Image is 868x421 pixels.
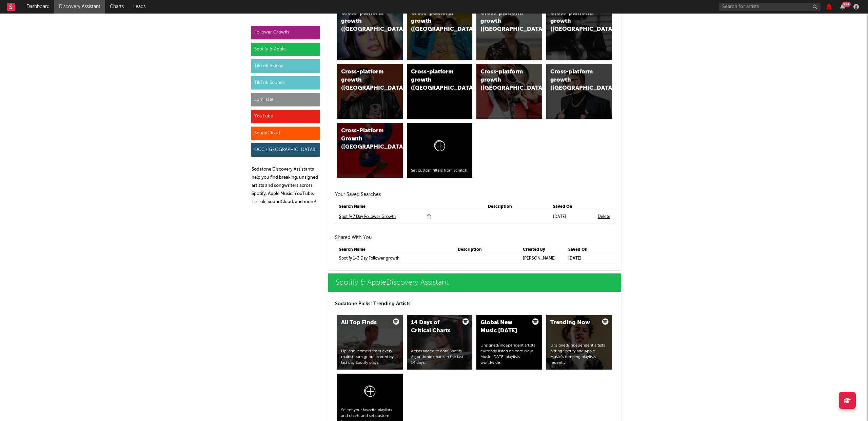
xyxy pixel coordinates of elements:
div: Unsigned/independent artists hitting Spotify and Apple Music’s trending playlists recently. [550,343,608,365]
div: Trending Now [550,319,596,327]
div: Cross-platform growth ([GEOGRAPHIC_DATA]) [341,68,387,92]
div: SoundCloud [251,127,320,140]
th: Description [454,246,519,254]
div: 14 Days of Critical Charts [411,319,457,335]
div: Cross-platform growth ([GEOGRAPHIC_DATA]) [480,68,527,92]
td: [DATE] [564,254,609,263]
a: 14 Days of Critical ChartsArtists added to core Spotify Algorithmic charts in the last 14 days. [407,315,473,370]
input: Search for artists [719,3,821,11]
div: Set custom filters from scratch. [411,168,469,174]
h2: Shared With You [335,234,614,242]
h2: Your Saved Searches [335,191,614,199]
div: Cross-Platform Growth ([GEOGRAPHIC_DATA]) [341,127,387,151]
a: Global New Music [DATE]Unsigned/independent artists currently listed on core New Music [DATE] pla... [476,315,542,370]
p: Sodatone Picks: Trending Artists [335,300,614,308]
div: Cross-platform growth ([GEOGRAPHIC_DATA]) [411,9,457,34]
div: Up-and-comers from every mainstream genre, sorted by last day Spotify plays. [341,349,399,365]
a: Set custom filters from scratch. [407,123,473,178]
a: Cross-platform growth ([GEOGRAPHIC_DATA]) [337,64,403,119]
a: Spotify 1-3 Day Follower growth [339,254,399,263]
div: OCC ([GEOGRAPHIC_DATA]) [251,143,320,157]
th: Search Name [335,246,454,254]
div: TikTok Sounds [251,76,320,90]
a: Cross-platform growth ([GEOGRAPHIC_DATA]) [546,5,612,60]
a: Cross-platform growth ([GEOGRAPHIC_DATA]) [337,5,403,60]
td: [PERSON_NAME] [519,254,564,263]
a: Cross-platform growth ([GEOGRAPHIC_DATA]/[GEOGRAPHIC_DATA]/[GEOGRAPHIC_DATA]) [407,64,473,119]
th: Created By [519,246,564,254]
th: Saved On [564,246,609,254]
div: All Top Finds [341,319,387,327]
td: Delete [594,211,614,223]
div: Cross-platform growth ([GEOGRAPHIC_DATA]) [480,9,527,34]
th: Description [484,203,549,211]
p: Sodatone Discovery Assistants help you find breaking, unsigned artists and songwriters across Spo... [252,165,320,206]
div: TikTok Videos [251,59,320,73]
div: Artists added to core Spotify Algorithmic charts in the last 14 days. [411,349,469,365]
div: Global New Music [DATE] [480,319,527,335]
a: All Top FindsUp-and-comers from every mainstream genre, sorted by last day Spotify plays. [337,315,403,370]
a: Spotify 7 Day Follower Growth [339,213,396,221]
div: Spotify & Apple [251,43,320,56]
div: YouTube [251,110,320,123]
div: Unsigned/independent artists currently listed on core New Music [DATE] playlists worldwide. [480,343,538,365]
a: Spotify & AppleDiscovery Assistant [328,273,621,292]
div: 99 + [842,2,851,7]
div: Cross-platform growth ([GEOGRAPHIC_DATA]) [550,9,596,34]
a: Trending NowUnsigned/independent artists hitting Spotify and Apple Music’s trending playlists rec... [546,315,612,370]
div: Follower Growth [251,26,320,39]
div: Cross-platform growth ([GEOGRAPHIC_DATA]/[GEOGRAPHIC_DATA]/[GEOGRAPHIC_DATA]) [411,68,457,92]
a: Cross-platform growth ([GEOGRAPHIC_DATA]) [476,5,542,60]
td: [DATE] [549,211,594,223]
div: Cross-platform growth ([GEOGRAPHIC_DATA]) [341,9,387,34]
a: Cross-platform growth ([GEOGRAPHIC_DATA]) [407,5,473,60]
th: Search Name [335,203,484,211]
a: Cross-platform growth ([GEOGRAPHIC_DATA]) [546,64,612,119]
div: Luminate [251,93,320,106]
div: Cross-platform growth ([GEOGRAPHIC_DATA]) [550,68,596,92]
th: Saved On [549,203,594,211]
a: Cross-Platform Growth ([GEOGRAPHIC_DATA]) [337,123,403,178]
a: Cross-platform growth ([GEOGRAPHIC_DATA]) [476,64,542,119]
button: 99+ [840,4,845,9]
